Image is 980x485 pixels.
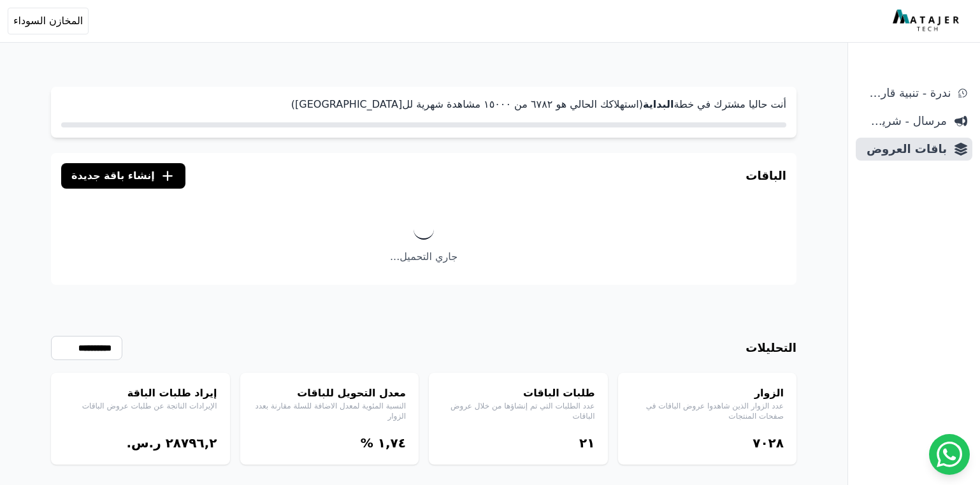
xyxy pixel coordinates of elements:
div: ٢١ [442,434,595,452]
span: مرسال - شريط دعاية [861,112,947,130]
span: ر.س. [126,435,161,451]
p: جاري التحميل... [51,249,796,264]
p: أنت حاليا مشترك في خطة (استهلاكك الحالي هو ٦٧٨٢ من ١٥۰۰۰ مشاهدة شهرية لل[GEOGRAPHIC_DATA]) [61,97,786,112]
p: الإيرادات الناتجة عن طلبات عروض الباقات [64,401,217,411]
div: ٧۰٢٨ [631,434,784,452]
strong: البداية [643,98,674,110]
span: % [361,435,373,451]
bdi: ١,٧٤ [378,435,406,451]
img: MatajerTech Logo [893,10,962,33]
button: المخازن السوداء [8,8,89,34]
h4: طلبات الباقات [442,386,595,401]
h3: التحليلات [746,339,796,357]
h4: الزوار [631,386,784,401]
span: باقات العروض [861,140,947,158]
p: عدد الزوار الذين شاهدوا عروض الباقات في صفحات المنتجات [631,401,784,421]
h4: معدل التحويل للباقات [253,386,407,401]
h4: إيراد طلبات الباقة [64,386,217,401]
span: ندرة - تنبية قارب علي النفاذ [861,84,951,102]
span: المخازن السوداء [13,13,83,29]
p: عدد الطلبات التي تم إنشاؤها من خلال عروض الباقات [442,401,595,421]
h3: الباقات [746,167,786,185]
span: إنشاء باقة جديدة [71,168,155,184]
p: النسبة المئوية لمعدل الاضافة للسلة مقارنة بعدد الزوار [253,401,407,421]
button: إنشاء باقة جديدة [61,163,185,189]
bdi: ٢٨٧٩٦,٢ [166,435,217,451]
